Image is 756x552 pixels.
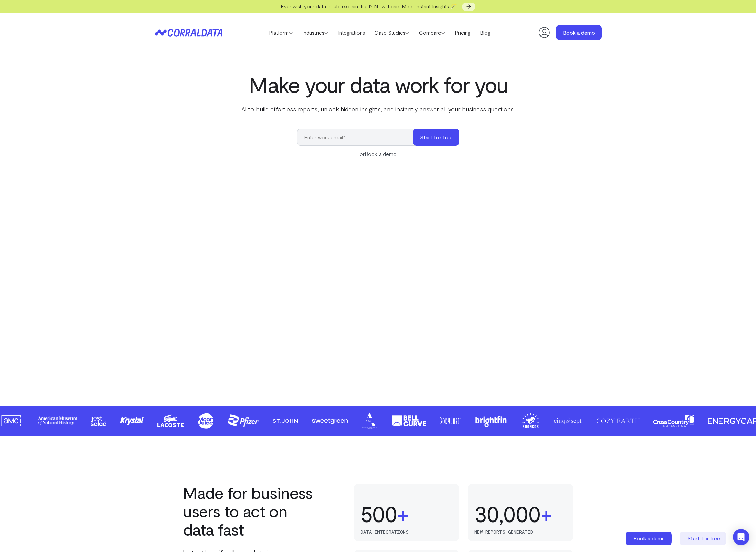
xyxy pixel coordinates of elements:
[240,105,516,114] p: AI to build effortless reports, unlock hidden insights, and instantly answer all your business qu...
[414,27,450,38] a: Compare
[680,532,727,545] a: Start for free
[370,27,414,38] a: Case Studies
[397,502,408,526] span: +
[475,27,495,38] a: Blog
[240,72,516,97] h1: Make your data work for you
[298,27,333,38] a: Industries
[687,535,720,541] span: Start for free
[297,150,459,158] div: or
[474,502,540,526] div: 30,000
[450,27,475,38] a: Pricing
[540,502,552,526] span: +
[264,27,298,38] a: Platform
[281,3,457,9] span: Ever wish your data could explain itself? Now it can. Meet Instant Insights 🪄
[365,150,397,157] a: Book a demo
[413,129,459,146] button: Start for free
[733,529,749,545] div: Open Intercom Messenger
[474,529,567,535] p: new reports generated
[361,529,453,535] p: data integrations
[333,27,370,38] a: Integrations
[183,484,317,538] h2: Made for business users to act on data fast
[556,25,602,40] a: Book a demo
[626,532,673,545] a: Book a demo
[633,535,666,541] span: Book a demo
[361,502,397,526] div: 500
[297,129,420,146] input: Enter work email*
